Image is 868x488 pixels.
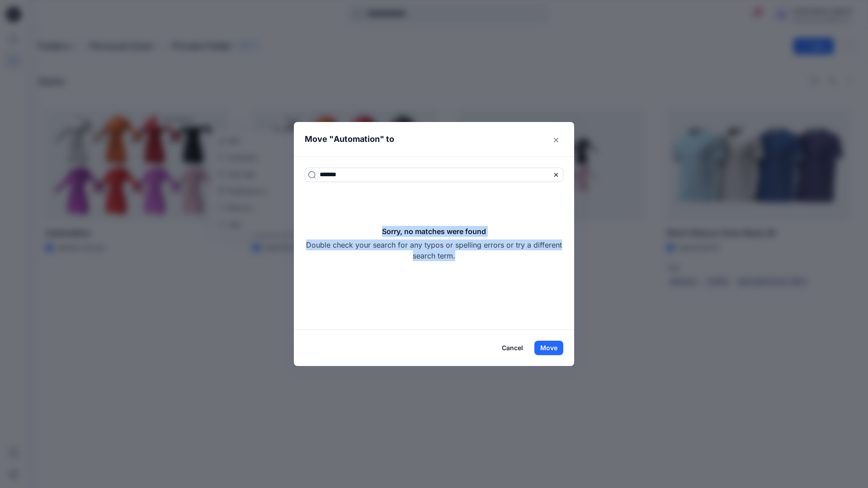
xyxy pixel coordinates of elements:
button: Close [549,133,563,147]
button: Cancel [496,341,529,355]
button: Move [534,341,563,355]
header: Move " " to [294,122,560,156]
p: Automation [334,133,380,145]
p: Double check your search for any typos or spelling errors or try a different search term. [305,239,563,261]
h5: Sorry, no matches were found [382,226,486,237]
